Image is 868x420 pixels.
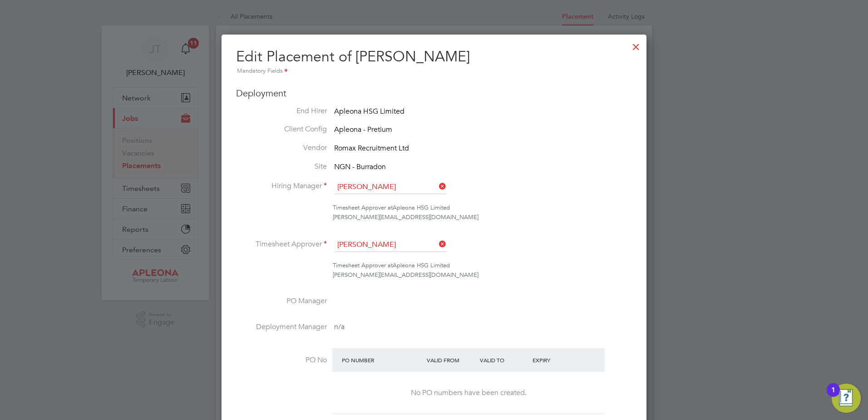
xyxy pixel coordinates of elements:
div: 1 [831,390,835,402]
label: Timesheet Approver [236,240,327,249]
span: Apleona HSG Limited [393,204,450,211]
div: Mandatory Fields [236,66,632,76]
span: n/a [334,322,345,331]
div: [PERSON_NAME][EMAIL_ADDRESS][DOMAIN_NAME] [333,213,632,222]
input: Search for... [334,180,446,194]
div: PO Number [340,352,424,368]
label: Deployment Manager [236,322,327,332]
span: Apleona - Pretium [334,125,392,135]
span: [PERSON_NAME][EMAIL_ADDRESS][DOMAIN_NAME] [333,271,478,279]
span: Apleona HSG Limited [393,261,450,269]
span: Edit Placement of [PERSON_NAME] [236,48,470,65]
label: End Hirer [236,106,327,116]
label: Client Config [236,125,327,134]
div: Valid To [478,352,531,368]
label: Hiring Manager [236,181,327,191]
span: Apleona HSG Limited [334,107,404,116]
label: PO Manager [236,296,327,306]
h3: Deployment [236,87,632,99]
span: Romax Recruitment Ltd [334,144,409,153]
input: Search for... [334,238,446,252]
span: NGN - Burradon [334,162,386,171]
div: No PO numbers have been created. [341,388,596,398]
label: PO No [236,355,327,365]
label: Site [236,162,327,171]
button: Open Resource Center, 1 new notification [832,384,861,413]
span: Timesheet Approver at [333,261,393,269]
div: Valid From [424,352,478,368]
span: Timesheet Approver at [333,204,393,211]
div: Expiry [530,352,583,368]
label: Vendor [236,143,327,153]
